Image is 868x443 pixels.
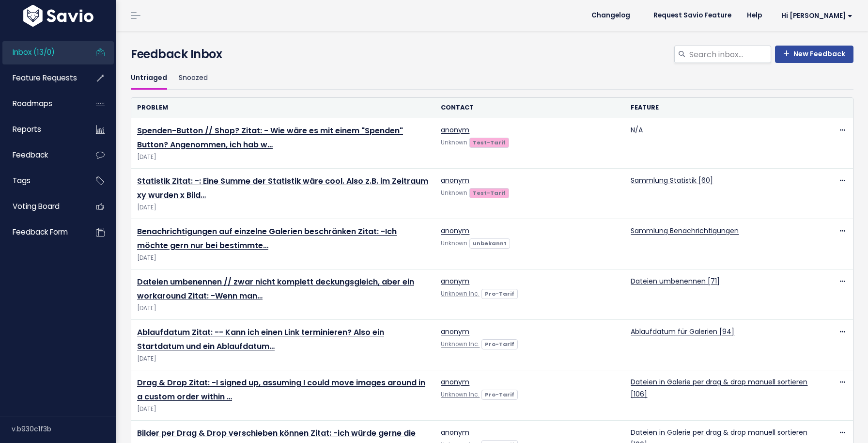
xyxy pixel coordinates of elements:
[481,389,517,399] a: Pro-Tarif
[13,124,41,134] span: Reports
[441,189,467,197] span: Unknown
[781,12,852,19] span: Hi [PERSON_NAME]
[131,67,853,90] ul: Filter feature requests
[2,195,80,218] a: Voting Board
[469,137,509,147] a: Test-Tarif
[131,46,853,63] h4: Feedback Inbox
[179,67,208,90] a: Snoozed
[137,377,425,402] a: Drag & Drop Zitat: -I signed up, assuming I could move images around in a custom order within …
[441,226,469,236] a: anonym
[469,238,510,248] a: unbekannt
[2,118,80,141] a: Reports
[441,239,467,247] span: Unknown
[441,377,469,387] a: anonym
[481,339,517,348] a: Pro-Tarif
[739,8,770,23] a: Help
[13,201,60,211] span: Voting Board
[646,8,739,23] a: Request Savio Feature
[13,73,77,83] span: Feature Requests
[625,98,815,118] th: Feature
[2,67,80,89] a: Feature Requests
[137,253,429,263] span: [DATE]
[631,226,739,236] a: Sammlung Benachrichtigungen
[13,227,68,237] span: Feedback form
[137,354,429,364] span: [DATE]
[2,221,80,243] a: Feedback form
[137,152,429,162] span: [DATE]
[137,327,384,352] a: Ablaufdatum Zitat: -- Kann ich einen Link terminieren? Also ein Startdatum und ein Ablaufdatum…
[473,239,507,247] strong: unbekannt
[441,427,469,437] a: anonym
[2,41,80,63] a: Inbox (13/0)
[2,144,80,166] a: Feedback
[441,327,469,336] a: anonym
[13,98,52,109] span: Roadmaps
[631,327,734,336] a: Ablaufdatum für Galerien [94]
[137,276,414,301] a: Dateien umbenennen // zwar nicht komplett deckungsgleich, aber ein workaround Zitat: -Wenn man…
[631,175,713,185] a: Sammlung Statistik [60]
[137,404,429,414] span: [DATE]
[137,303,429,314] span: [DATE]
[625,118,815,169] td: N/A
[631,377,807,399] a: Dateien in Galerie per drag & drop manuell sortieren [106]
[473,139,506,146] strong: Test-Tarif
[2,93,80,115] a: Roadmaps
[21,5,96,27] img: logo-white.9d6f32f41409.svg
[591,12,630,19] span: Changelog
[13,175,31,186] span: Tags
[485,340,514,348] strong: Pro-Tarif
[131,67,167,90] a: Untriaged
[137,125,403,150] a: Spenden-Button // Shop? Zitat: - Wie wäre es mit einem "Spenden" Button? Angenommen, ich hab w…
[137,175,428,201] a: Statistik Zitat: -: Eine Summe der Statistik wäre cool. Also z.B. im Zeitraum xy wurden x Bild…
[441,139,467,146] span: Unknown
[12,416,116,442] div: v.b930c1f3b
[441,175,469,185] a: anonym
[631,276,720,286] a: Dateien umbenennen [71]
[13,47,55,57] span: Inbox (13/0)
[441,125,469,135] a: anonym
[2,170,80,192] a: Tags
[441,340,480,348] a: Unknown Inc.
[473,189,506,197] strong: Test-Tarif
[485,391,514,398] strong: Pro-Tarif
[485,290,514,298] strong: Pro-Tarif
[137,203,429,213] span: [DATE]
[770,8,860,23] a: Hi [PERSON_NAME]
[13,150,48,160] span: Feedback
[481,288,517,298] a: Pro-Tarif
[775,46,853,63] a: New Feedback
[435,98,625,118] th: Contact
[441,276,469,286] a: anonym
[688,46,771,63] input: Search inbox...
[441,391,480,398] a: Unknown Inc.
[469,188,509,197] a: Test-Tarif
[131,98,435,118] th: Problem
[137,226,397,251] a: Benachrichtigungen auf einzelne Galerien beschränken Zitat: -Ich möchte gern nur bei bestimmte…
[441,290,480,298] a: Unknown Inc.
